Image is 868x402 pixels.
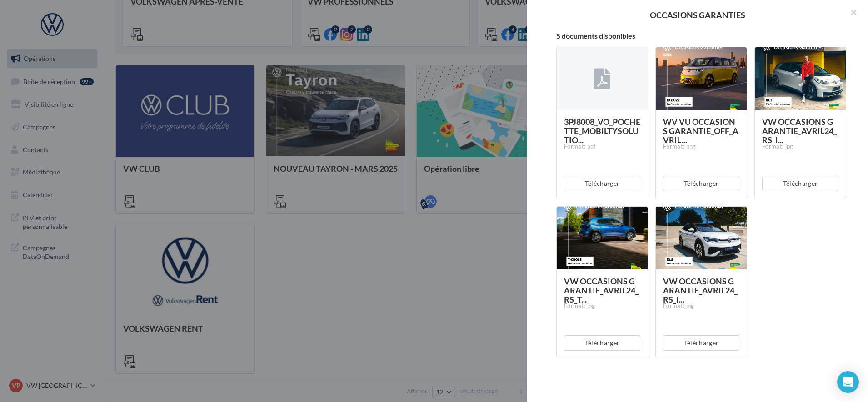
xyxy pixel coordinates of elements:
div: 5 documents disponibles [556,32,846,40]
span: VW OCCASIONS GARANTIE_AVRIL24_RS_T... [564,276,639,304]
span: 3PJ8008_VO_POCHETTE_MOBILTYSOLUTIO... [564,117,640,145]
div: Open Intercom Messenger [837,371,859,393]
div: Format: jpg [564,302,640,310]
button: Télécharger [663,335,739,351]
button: Télécharger [663,176,739,191]
span: VW OCCASIONS GARANTIE_AVRIL24_RS_I... [663,276,738,304]
button: Télécharger [564,176,640,191]
span: WV VU OCCASIONS GARANTIE_OFF_AVRIL... [663,117,738,145]
button: Télécharger [564,335,640,351]
div: Format: pdf [564,143,640,151]
div: OCCASIONS GARANTIES [542,11,853,19]
div: Format: jpg [663,302,739,310]
button: Télécharger [762,176,838,191]
div: Format: png [663,143,739,151]
span: VW OCCASIONS GARANTIE_AVRIL24_RS_I... [762,117,837,145]
div: Format: jpg [762,143,838,151]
